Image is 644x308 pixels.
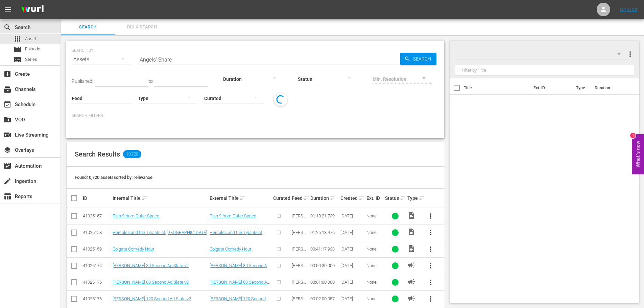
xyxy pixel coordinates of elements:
[210,296,268,306] a: [PERSON_NAME] 120 Second Ad Slate v2
[3,85,11,93] span: Channels
[292,280,306,305] span: [PERSON_NAME] AMC Demo v2
[620,7,638,12] a: Sign Out
[340,194,364,202] div: Created
[273,195,290,201] div: Curated
[626,46,634,62] button: more_vert
[385,194,405,202] div: Status
[16,2,49,18] img: ans4CAIJ8jUAAAAAAAAAAAAAAAAAAAAAAAAgQb4GAAAAAAAAAAAAAAAAAAAAAAAAJMjXAAAAAAAAAAAAAAAAAAAAAAAAgAT5G...
[366,230,383,235] div: None
[25,35,36,42] span: Asset
[240,195,246,201] span: sort
[423,258,439,274] button: more_vert
[340,296,364,301] div: [DATE]
[113,296,191,301] a: [PERSON_NAME] 120 Second Ad Slate v2
[83,195,111,201] div: ID
[210,263,270,273] a: [PERSON_NAME] 30 Second Ad Slate v2
[427,245,435,253] span: more_vert
[591,78,631,97] th: Duration
[407,294,415,302] span: AD
[340,246,364,252] div: [DATE]
[407,278,415,286] span: AD
[340,230,364,235] div: [DATE]
[25,56,37,63] span: Series
[3,131,11,139] span: Live Streaming
[148,78,153,84] span: to
[83,213,111,218] div: 41025157
[427,278,435,286] span: more_vert
[427,229,435,237] span: more_vert
[3,100,11,109] span: Schedule
[83,280,111,285] div: 41025175
[83,230,111,235] div: 41025158
[210,213,256,218] a: Plan 9 from Outer Space
[572,78,591,97] th: Type
[292,194,308,202] div: Feed
[310,246,338,252] div: 00:41:17.933
[330,195,336,201] span: sort
[113,246,154,252] a: Colgate Comedy Hour
[14,35,22,43] span: Asset
[310,230,338,235] div: 01:25:13.476
[3,70,11,78] span: Create
[3,177,11,185] span: Ingestion
[83,296,111,301] div: 41025176
[210,246,251,252] a: Colgate Comedy Hour
[292,263,306,288] span: [PERSON_NAME] AMC Demo v2
[3,162,11,170] span: Automation
[83,246,111,252] div: 41025159
[400,53,436,65] button: Search
[3,116,11,124] span: VOD
[83,263,111,268] div: 41025174
[407,244,415,253] span: Video
[142,195,148,201] span: sort
[366,296,383,301] div: None
[14,45,22,53] span: Episode
[423,224,439,241] button: more_vert
[310,194,338,202] div: Duration
[292,230,306,255] span: [PERSON_NAME] AMC Demo v2
[407,211,415,219] span: Video
[75,150,120,158] span: Search Results
[4,5,12,14] span: menu
[310,263,338,268] div: 00:00:30.000
[423,208,439,224] button: more_vert
[3,192,11,200] span: Reports
[65,23,111,31] span: Search
[423,241,439,257] button: more_vert
[113,213,159,218] a: Plan 9 from Outer Space
[630,133,636,138] div: 1
[632,134,644,174] button: Open Feedback Widget
[292,246,306,272] span: [PERSON_NAME] AMC Demo v2
[210,194,271,202] div: External Title
[340,263,364,268] div: [DATE]
[113,280,189,285] a: [PERSON_NAME] 60 Second Ad Slate v2
[419,195,425,201] span: sort
[304,195,310,201] span: sort
[366,263,383,268] div: None
[210,230,265,240] a: Hercules and the Tyrants of [GEOGRAPHIC_DATA]
[75,175,152,180] span: Found 10,720 assets sorted by: relevance
[464,78,529,97] th: Title
[359,195,365,201] span: sort
[72,50,131,69] div: Assets
[407,194,420,202] div: Type
[113,230,207,235] a: Hercules and the Tyrants of [GEOGRAPHIC_DATA]
[366,280,383,285] div: None
[366,195,383,201] div: Ext. ID
[366,213,383,218] div: None
[410,53,436,65] span: Search
[3,23,11,31] span: Search
[123,150,141,158] span: 10,720
[423,274,439,290] button: more_vert
[310,213,338,218] div: 01:18:21.739
[292,213,306,239] span: [PERSON_NAME] AMC Demo v2
[423,291,439,307] button: more_vert
[3,146,11,154] span: Overlays
[407,228,415,236] span: Video
[366,246,383,252] div: None
[310,280,338,285] div: 00:01:00.060
[427,262,435,270] span: more_vert
[72,113,439,119] p: Search Filters:
[210,280,270,290] a: [PERSON_NAME] 60 Second Ad Slate v2
[626,50,634,58] span: more_vert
